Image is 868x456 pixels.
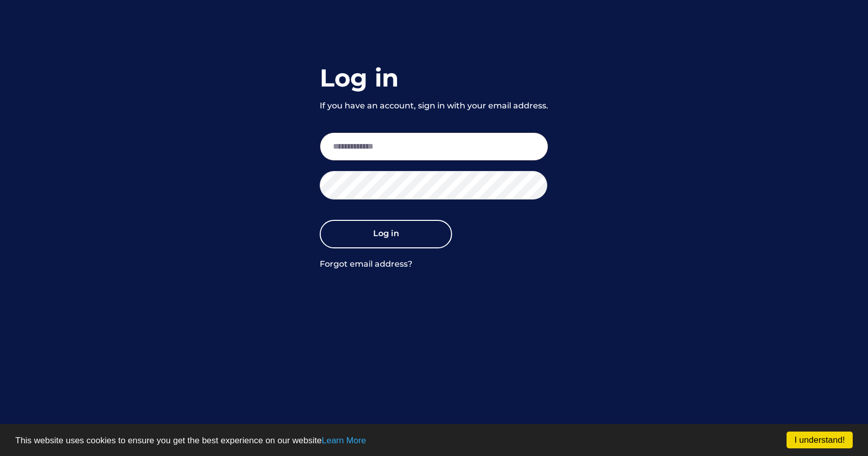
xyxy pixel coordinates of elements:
[320,61,399,95] div: Log in
[787,432,853,448] a: I understand!
[320,100,548,111] div: If you have an account, sign in with your email address.
[15,436,853,445] p: This website uses cookies to ensure you get the best experience on our website
[320,220,452,248] button: Log in
[322,436,366,445] a: Learn More
[320,259,412,270] a: Forgot email address?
